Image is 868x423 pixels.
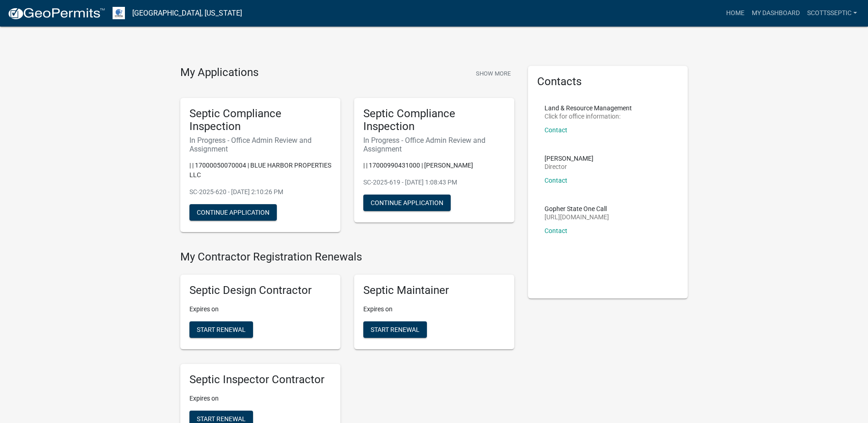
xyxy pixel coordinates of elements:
span: Start Renewal [371,326,420,333]
h4: My Applications [180,66,259,80]
a: Contact [545,177,567,184]
p: Gopher State One Call [545,206,609,212]
button: Start Renewal [189,321,253,338]
p: Click for office information: [545,113,632,119]
p: | | 17000050070004 | BLUE HARBOR PROPERTIES LLC [189,161,331,180]
p: Director [545,163,593,170]
a: Contact [545,227,567,234]
a: Home [722,5,748,22]
p: SC-2025-620 - [DATE] 2:10:26 PM [189,187,331,197]
img: Otter Tail County, Minnesota [113,7,125,19]
h5: Septic Compliance Inspection [363,107,505,134]
a: My Dashboard [748,5,803,22]
button: Continue Application [189,204,277,221]
p: SC-2025-619 - [DATE] 1:08:43 PM [363,178,505,187]
a: scottsseptic [803,5,861,22]
p: Expires on [363,304,505,314]
h5: Septic Maintainer [363,284,505,297]
a: Contact [545,126,567,134]
h5: Septic Design Contractor [189,284,331,297]
button: Show More [472,66,514,81]
h6: In Progress - Office Admin Review and Assignment [363,136,505,153]
p: Expires on [189,394,331,403]
p: Land & Resource Management [545,105,632,111]
span: Start Renewal [197,415,246,422]
p: [PERSON_NAME] [545,155,593,162]
p: [URL][DOMAIN_NAME] [545,214,609,220]
p: | | 17000990431000 | [PERSON_NAME] [363,161,505,170]
p: Expires on [189,304,331,314]
h5: Septic Inspector Contractor [189,373,331,386]
a: [GEOGRAPHIC_DATA], [US_STATE] [132,5,242,21]
span: Start Renewal [197,326,246,333]
button: Continue Application [363,195,451,211]
h6: In Progress - Office Admin Review and Assignment [189,136,331,153]
h5: Contacts [537,75,679,88]
button: Start Renewal [363,321,427,338]
h4: My Contractor Registration Renewals [180,250,514,264]
h5: Septic Compliance Inspection [189,107,331,134]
